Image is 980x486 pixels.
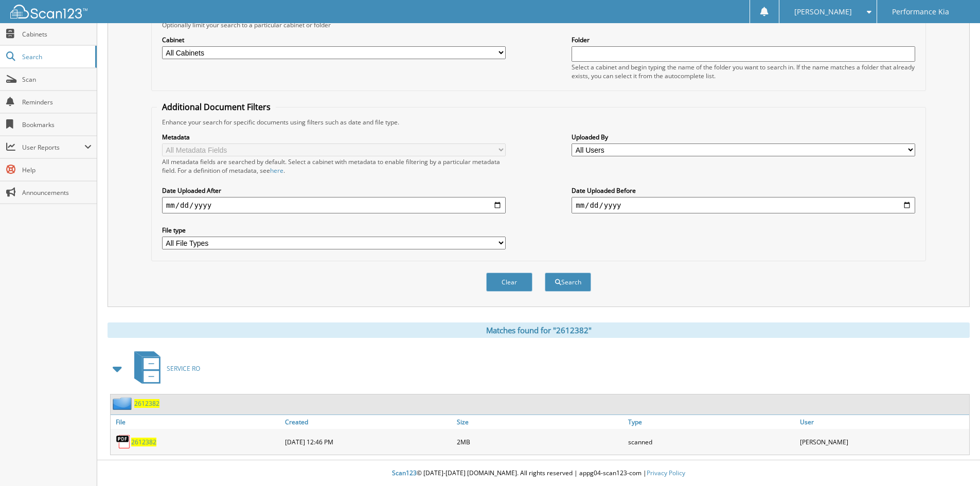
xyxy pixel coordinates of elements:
button: Search [545,273,591,292]
div: Optionally limit your search to a particular cabinet or folder [157,21,920,29]
label: File type [162,226,506,235]
a: File [111,415,282,429]
a: Created [282,415,454,429]
iframe: Chat Widget [929,437,980,486]
a: 2612382 [134,399,159,408]
a: User [797,415,969,429]
div: Matches found for "2612382" [108,322,970,338]
img: folder2.png [113,397,134,410]
div: [PERSON_NAME] [797,431,969,452]
label: Folder [572,35,915,44]
div: © [DATE]-[DATE] [DOMAIN_NAME]. All rights reserved | appg04-scan123-com | [97,461,980,486]
span: User Reports [22,143,84,152]
span: Performance Kia [892,9,949,15]
label: Date Uploaded Before [572,186,915,195]
button: Clear [486,273,532,292]
div: 2MB [454,431,626,452]
span: Scan [22,75,92,84]
div: Select a cabinet and begin typing the name of the folder you want to search in. If the name match... [572,63,915,80]
div: [DATE] 12:46 PM [282,431,454,452]
div: All metadata fields are searched by default. Select a cabinet with metadata to enable filtering b... [162,157,506,175]
span: SERVICE RO [167,364,200,373]
span: Search [22,52,90,61]
span: Cabinets [22,30,92,39]
span: Bookmarks [22,120,92,129]
span: Scan123 [392,469,417,477]
label: Metadata [162,133,506,141]
span: Help [22,166,92,174]
img: PDF.png [116,434,131,449]
img: scan123-logo-white.svg [10,5,87,19]
label: Date Uploaded After [162,186,506,195]
legend: Additional Document Filters [157,101,276,113]
label: Uploaded By [572,133,915,141]
a: here [270,166,283,175]
a: Size [454,415,626,429]
a: Type [626,415,797,429]
a: 2612382 [131,438,156,446]
span: Reminders [22,98,92,106]
span: Announcements [22,188,92,197]
input: end [572,197,915,213]
a: SERVICE RO [128,348,200,389]
input: start [162,197,506,213]
span: [PERSON_NAME] [794,9,852,15]
a: Privacy Policy [647,469,685,477]
div: Enhance your search for specific documents using filters such as date and file type. [157,118,920,127]
label: Cabinet [162,35,506,44]
div: scanned [626,431,797,452]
